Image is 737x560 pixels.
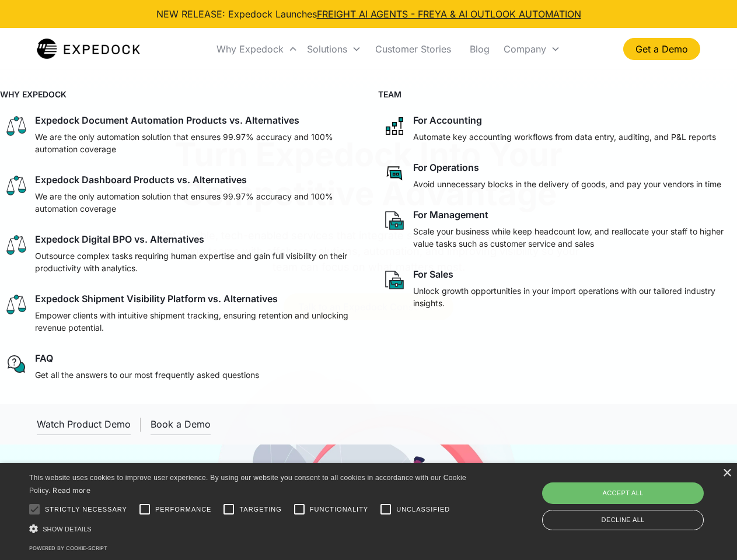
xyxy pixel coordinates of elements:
div: Book a Demo [151,418,211,430]
div: Show details [29,523,470,535]
span: Targeting [239,505,281,514]
p: Unlock growth opportunities in your import operations with our tailored industry insights. [413,285,733,309]
div: FAQ [35,352,53,364]
img: scale icon [5,174,28,197]
div: Expedock Shipment Visibility Platform vs. Alternatives [35,293,278,304]
div: For Operations [413,162,479,173]
div: For Sales [413,268,453,280]
div: For Management [413,209,488,220]
a: home [37,37,140,61]
a: Powered by cookie-script [29,545,107,551]
img: Expedock Logo [37,37,140,61]
span: Functionality [310,505,368,514]
div: For Accounting [413,114,482,126]
img: regular chat bubble icon [5,352,28,376]
span: Unclassified [396,505,450,514]
a: Read more [53,486,90,495]
p: Get all the answers to our most frequently asked questions [35,369,259,381]
p: Empower clients with intuitive shipment tracking, ensuring retention and unlocking revenue potent... [35,309,355,334]
span: Performance [155,505,212,514]
p: Scale your business while keep headcount low, and reallocate your staff to higher value tasks suc... [413,225,733,250]
span: Strictly necessary [45,505,127,514]
p: Avoid unnecessary blocks in the delivery of goods, and pay your vendors in time [413,178,721,190]
img: paper and bag icon [383,209,406,232]
a: open lightbox [37,414,131,435]
div: Watch Product Demo [37,418,131,430]
img: network like icon [383,114,406,138]
div: Solutions [307,43,347,55]
a: Blog [460,29,499,69]
div: Why Expedock [216,43,284,55]
div: NEW RELEASE: Expedock Launches [156,7,581,21]
div: Company [499,29,565,69]
a: Book a Demo [151,414,211,435]
div: Why Expedock [212,29,302,69]
p: We are the only automation solution that ensures 99.97% accuracy and 100% automation coverage [35,131,355,155]
span: This website uses cookies to improve user experience. By using our website you consent to all coo... [29,474,466,495]
img: paper and bag icon [383,268,406,292]
iframe: Chat Widget [543,434,737,560]
div: Expedock Digital BPO vs. Alternatives [35,233,204,245]
p: We are the only automation solution that ensures 99.97% accuracy and 100% automation coverage [35,190,355,215]
p: Outsource complex tasks requiring human expertise and gain full visibility on their productivity ... [35,250,355,274]
img: rectangular chat bubble icon [383,162,406,185]
a: Customer Stories [366,29,460,69]
a: FREIGHT AI AGENTS - FREYA & AI OUTLOOK AUTOMATION [317,8,581,20]
div: Expedock Dashboard Products vs. Alternatives [35,174,247,185]
img: scale icon [5,293,28,316]
p: Automate key accounting workflows from data entry, auditing, and P&L reports [413,131,716,143]
img: scale icon [5,114,28,138]
div: Company [504,43,546,55]
img: scale icon [5,233,28,257]
span: Show details [43,526,92,533]
div: Solutions [302,29,366,69]
div: Expedock Document Automation Products vs. Alternatives [35,114,299,126]
a: Get a Demo [623,38,700,60]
